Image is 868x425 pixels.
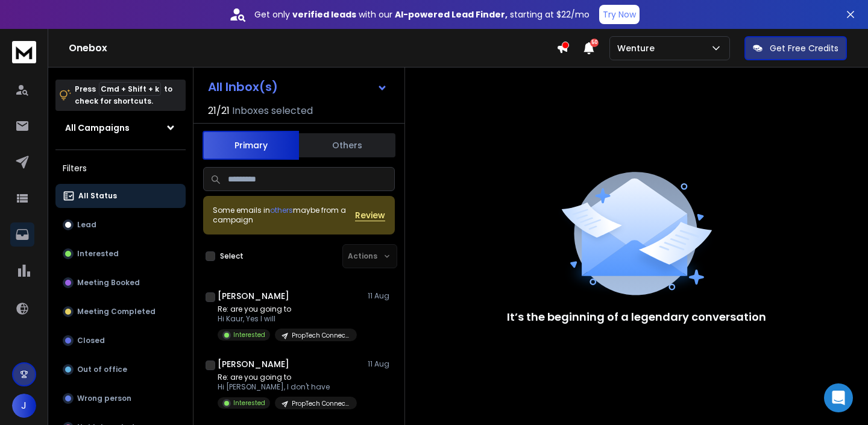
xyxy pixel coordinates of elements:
button: Get Free Credits [744,36,847,60]
button: All Campaigns [55,116,186,140]
p: Get Free Credits [770,42,838,54]
p: Hi Kaur, Yes I will [218,314,357,324]
strong: verified leads [292,8,356,20]
p: Press to check for shortcuts. [75,83,172,107]
button: J [12,394,36,418]
p: It’s the beginning of a legendary conversation [507,309,766,326]
span: 21 / 21 [208,104,230,118]
button: Meeting Completed [55,300,186,324]
button: Wrong person [55,386,186,411]
p: Get only with our starting at $22/mo [254,8,590,20]
p: PropTech Connect | Attendees | [DATE] [292,399,350,408]
h3: Filters [55,160,186,177]
button: Closed [55,329,186,353]
p: PropTech Connect | Attendees | [DATE] [292,331,350,340]
button: Primary [203,131,299,160]
h1: [PERSON_NAME] [218,290,289,302]
p: Re: are you going to [218,304,357,314]
button: Review [355,209,385,221]
button: Meeting Booked [55,271,186,295]
span: Cmd + Shift + k [99,82,161,96]
button: Others [299,132,395,159]
p: Meeting Completed [77,307,156,316]
p: Wenture [617,42,659,54]
p: Closed [77,336,105,345]
h1: All Campaigns [65,122,130,134]
h1: All Inbox(s) [208,81,278,93]
span: 50 [590,39,599,47]
label: Select [220,251,244,261]
span: others [270,205,293,215]
strong: AI-powered Lead Finder, [395,8,508,20]
p: Meeting Booked [77,278,140,288]
h1: Onebox [69,41,556,55]
button: Lead [55,213,186,237]
p: 11 Aug [368,359,395,369]
h3: Inboxes selected [232,104,313,118]
p: Wrong person [77,394,131,403]
h1: [PERSON_NAME] [218,358,289,370]
p: Interested [233,330,265,339]
p: Re: are you going to [218,373,357,382]
p: 11 Aug [368,291,395,301]
p: Out of office [77,365,127,374]
p: All Status [78,191,117,201]
button: All Inbox(s) [198,75,397,99]
button: All Status [55,184,186,208]
button: Interested [55,242,186,266]
img: logo [12,41,36,63]
p: Interested [77,249,119,259]
p: Hi [PERSON_NAME], I don't have [218,382,357,392]
p: Interested [233,398,265,408]
p: Try Now [603,8,636,20]
div: Open Intercom Messenger [824,383,853,412]
p: Lead [77,220,96,230]
div: Some emails in maybe from a campaign [213,206,355,225]
button: Try Now [599,5,640,24]
button: Out of office [55,357,186,382]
